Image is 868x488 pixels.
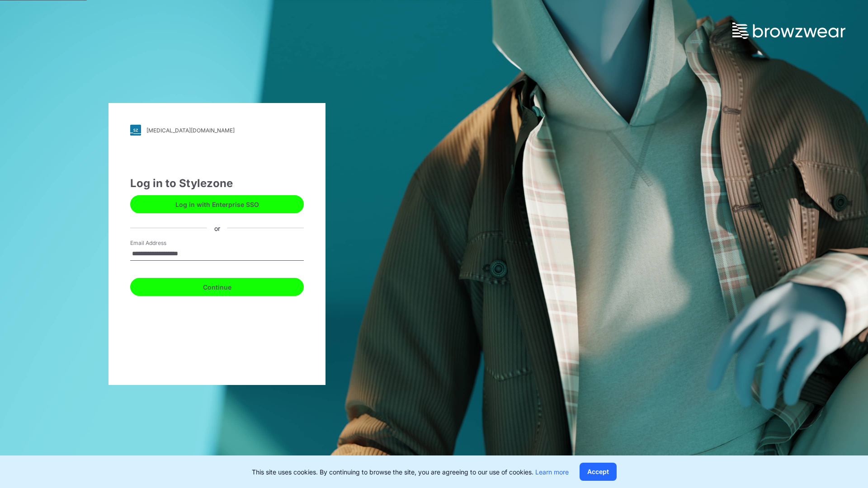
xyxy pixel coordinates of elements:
a: Learn more [535,468,569,476]
div: or [207,223,227,233]
img: browzwear-logo.73288ffb.svg [732,23,845,39]
button: Log in with Enterprise SSO [130,195,304,213]
a: [MEDICAL_DATA][DOMAIN_NAME] [130,125,304,136]
button: Continue [130,278,304,296]
div: Log in to Stylezone [130,175,304,192]
img: svg+xml;base64,PHN2ZyB3aWR0aD0iMjgiIGhlaWdodD0iMjgiIHZpZXdCb3g9IjAgMCAyOCAyOCIgZmlsbD0ibm9uZSIgeG... [130,125,141,136]
label: Email Address [130,239,193,247]
button: Accept [580,463,617,481]
p: This site uses cookies. By continuing to browse the site, you are agreeing to our use of cookies. [252,467,569,477]
div: [MEDICAL_DATA][DOMAIN_NAME] [146,127,235,134]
